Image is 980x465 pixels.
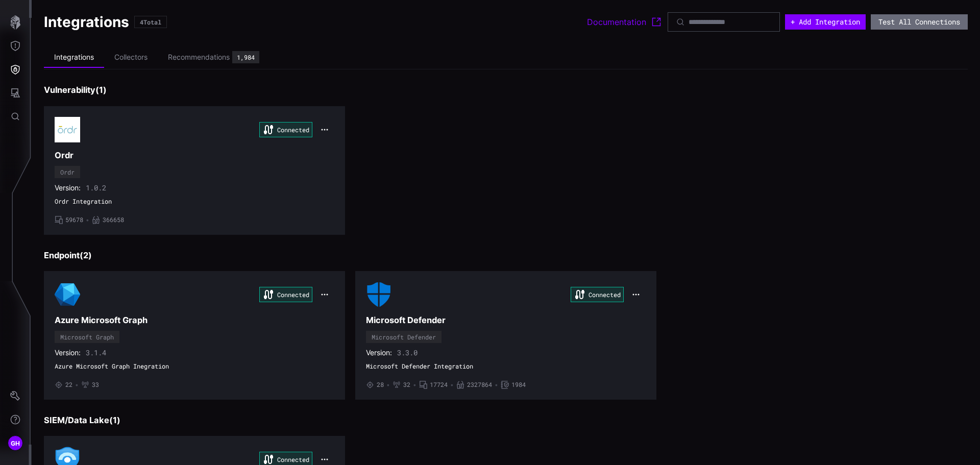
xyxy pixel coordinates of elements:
[511,381,526,389] span: 1984
[60,169,75,175] div: Ordr
[86,216,89,224] span: •
[11,438,20,449] span: GH
[60,334,114,340] div: Microsoft Graph
[413,381,416,389] span: •
[55,183,81,192] span: Version:
[75,381,79,389] span: •
[104,47,158,67] li: Collectors
[386,381,390,389] span: •
[366,315,646,326] h3: Microsoft Defender
[403,381,410,389] span: 32
[397,348,418,357] span: 3.3.0
[55,117,80,142] img: Ordr
[467,381,492,389] span: 2327864
[785,14,866,30] button: + Add Integration
[55,348,81,357] span: Version:
[168,53,230,62] div: Recommendations
[65,381,72,389] span: 22
[86,348,106,357] span: 3.1.4
[366,348,392,357] span: Version:
[377,381,384,389] span: 28
[44,47,104,68] li: Integrations
[366,282,391,307] img: Microsoft Defender
[65,216,83,224] span: 59678
[450,381,454,389] span: •
[495,381,498,389] span: •
[44,250,968,261] h3: Endpoint ( 2 )
[92,381,99,389] span: 33
[55,150,334,161] h3: Ordr
[237,54,255,60] div: 1,984
[44,85,968,95] h3: Vulnerability ( 1 )
[55,315,334,326] h3: Azure Microsoft Graph
[1,431,30,455] button: GH
[55,198,334,206] span: Ordr Integration
[587,16,663,28] a: Documentation
[44,13,129,31] h1: Integrations
[44,415,968,426] h3: SIEM/Data Lake ( 1 )
[430,381,448,389] span: 17724
[55,282,80,307] img: Microsoft Graph
[86,183,106,192] span: 1.0.2
[259,287,312,302] div: Connected
[571,287,624,302] div: Connected
[103,216,124,224] span: 366658
[366,362,646,371] span: Microsoft Defender Integration
[259,122,312,137] div: Connected
[372,334,436,340] div: Microsoft Defender
[55,362,334,371] span: Azure Microsoft Graph Inegration
[140,19,161,25] div: 4 Total
[871,14,968,30] button: Test All Connections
